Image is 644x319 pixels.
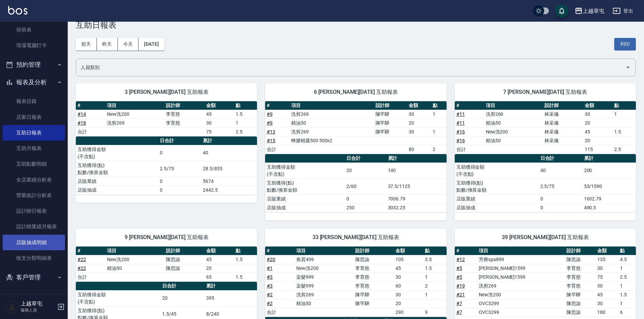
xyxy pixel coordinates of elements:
th: 累計 [201,136,257,145]
a: 互助月報表 [3,141,65,156]
td: 1 [423,273,447,281]
img: Logo [8,6,27,15]
td: 精油50 [105,264,164,273]
td: 店販業績 [76,177,158,186]
span: 6 [PERSON_NAME][DATE] 互助報表 [273,89,438,95]
th: 設計師 [374,101,407,110]
td: 2442.5 [201,186,257,194]
td: 互助獲得金額 (不含點) [76,145,158,161]
td: 合計 [265,308,295,317]
th: 金額 [583,101,613,110]
a: #16 [456,129,465,134]
a: #9 [267,120,273,126]
td: 60 [394,281,423,290]
td: 精油50 [484,119,543,127]
th: # [265,247,295,255]
th: # [455,247,477,255]
a: #18 [78,120,86,126]
td: 1 [618,264,636,273]
th: 點 [234,247,257,255]
th: # [265,101,289,110]
td: New洗200 [477,290,565,299]
td: 250 [345,203,386,212]
th: 金額 [394,247,423,255]
td: 45 [596,290,618,299]
td: 180 [596,308,618,317]
td: 135 [596,255,618,264]
td: 140 [386,163,447,178]
td: 45 [205,110,234,119]
td: 1632.79 [582,194,636,203]
button: 預約管理 [3,56,65,73]
td: 陳芊驊 [374,110,407,119]
span: 33 [PERSON_NAME][DATE] 互助報表 [273,234,438,241]
a: 排班表 [3,22,65,38]
td: 1.5 [423,264,447,273]
a: #20 [267,257,275,262]
span: 7 [PERSON_NAME][DATE] 互助報表 [463,89,628,95]
th: 日合計 [345,154,386,163]
td: 芳療spa899 [477,255,565,264]
td: 1.5 [234,255,257,264]
button: save [555,4,568,18]
td: 陳思諭 [565,299,596,308]
th: 日合計 [539,154,582,163]
td: 蜂膠精露500 500x2 [289,136,373,145]
td: 洗剪269 [477,281,565,290]
a: #2 [267,292,273,297]
a: #21 [456,292,465,297]
td: 65 [205,273,234,281]
td: 陳思諭 [164,264,205,273]
td: 30 [407,127,431,136]
td: 1.5 [234,273,257,281]
td: 李育慈 [164,119,205,127]
td: 2 [431,145,446,154]
td: 1 [431,127,446,136]
td: 30 [394,273,423,281]
td: 3.5 [423,255,447,264]
h5: 上越草屯 [21,300,55,307]
a: 互助日報表 [3,125,65,141]
a: 設計師日報表 [3,203,65,219]
td: 店販業績 [455,194,539,203]
th: # [76,247,105,255]
th: 點 [431,101,446,110]
td: 林采儀 [543,127,583,136]
button: 昨天 [97,38,118,50]
a: 互助點數明細 [3,156,65,172]
td: 0 [158,186,201,194]
td: New洗200 [295,264,353,273]
td: New洗200 [105,255,164,264]
td: 洗剪269 [289,127,373,136]
td: 互助獲得金額 (不含點) [265,163,345,178]
td: 30 [596,281,618,290]
a: #7 [456,310,462,315]
td: 染髮999 [295,273,353,281]
td: 互助獲得金額 (不含點) [455,163,539,178]
a: #14 [78,111,86,117]
a: 現場電腦打卡 [3,38,65,53]
table: a dense table [265,247,446,317]
td: 合計 [265,145,289,154]
td: 林采儀 [543,110,583,119]
td: 1 [431,110,446,119]
a: #22 [78,257,86,262]
th: 日合計 [158,136,201,145]
td: 李育慈 [353,273,394,281]
a: #7 [456,301,462,306]
td: OVC3299 [477,299,565,308]
a: #5 [456,274,462,280]
table: a dense table [455,101,636,154]
th: 設計師 [565,247,596,255]
td: 30 [407,110,431,119]
td: 75 [596,273,618,281]
td: 9 [423,308,447,317]
th: 點 [234,101,257,110]
td: 精油50 [484,136,543,145]
td: 陳思諭 [164,255,205,264]
a: #11 [456,120,465,126]
td: 李育慈 [565,281,596,290]
h3: 互助日報表 [76,20,636,30]
td: 53/1590 [582,178,636,194]
td: 37.5/1125 [386,178,447,194]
